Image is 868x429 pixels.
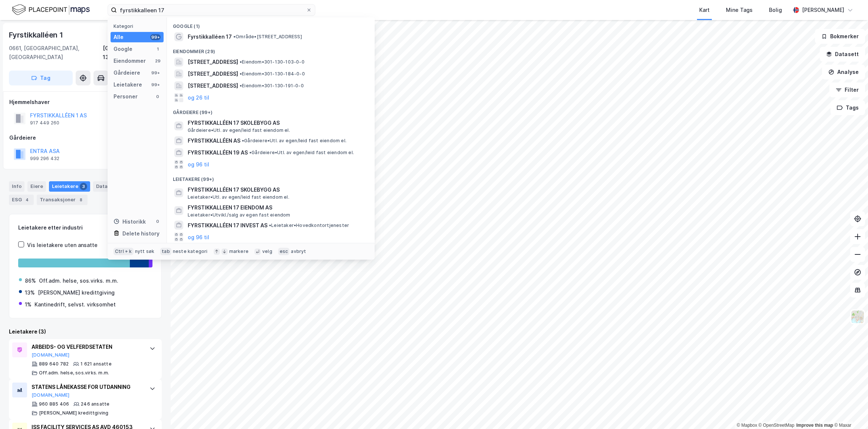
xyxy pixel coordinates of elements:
[831,393,868,429] div: Kontrollprogram for chat
[9,133,161,142] div: Gårdeiere
[699,6,710,14] div: Kart
[114,68,140,77] div: Gårdeiere
[759,423,795,428] a: OpenStreetMap
[188,160,209,169] button: og 96 til
[167,17,375,31] div: Google (1)
[233,34,302,40] span: Område • [STREET_ADDRESS]
[188,185,366,194] span: FYRSTIKKALLÉEN 17 SKOLEBYGG AS
[188,58,238,66] span: [STREET_ADDRESS]
[240,83,304,89] span: Eiendom • 301-130-191-0-0
[802,6,844,14] div: [PERSON_NAME]
[240,59,305,65] span: Eiendom • 301-130-103-0-0
[9,71,73,85] button: Tag
[150,70,161,76] div: 99+
[117,4,306,16] input: Søk på adresse, matrikkel, gårdeiere, leietakere eller personer
[188,118,366,127] span: FYRSTIKKALLÉEN 17 SKOLEBYGG AS
[822,65,865,79] button: Analyse
[114,92,138,101] div: Personer
[188,212,290,218] span: Leietaker • Utvikl./salg av egen fast eiendom
[188,203,366,212] span: FYRSTIKKALLEEN 17 EIENDOM AS
[240,71,305,77] span: Eiendom • 301-130-184-0-0
[249,150,251,155] span: •
[269,222,271,228] span: •
[269,222,349,228] span: Leietaker • Hovedkontortjenester
[32,392,70,398] button: [DOMAIN_NAME]
[12,3,90,16] img: logo.f888ab2527a4732fd821a326f86c7f29.svg
[820,47,865,62] button: Datasett
[25,276,36,285] div: 86%
[229,248,249,254] div: markere
[726,6,753,14] div: Mine Tags
[80,183,87,190] div: 3
[30,156,59,162] div: 999 296 432
[233,34,236,39] span: •
[114,33,124,42] div: Alle
[188,93,209,102] button: og 26 til
[39,410,108,416] div: [PERSON_NAME] kredittgiving
[188,148,248,157] span: FYRSTIKKALLÉEN 19 AS
[769,6,782,14] div: Bolig
[9,327,162,336] div: Leietakere (3)
[18,223,152,232] div: Leietakere etter industri
[114,23,164,29] div: Kategori
[122,229,160,238] div: Delete history
[188,136,240,145] span: FYRSTIKKALLÉEN AS
[114,56,146,65] div: Eiendommer
[160,248,171,255] div: tab
[9,29,65,41] div: Fyrstikkalléen 1
[39,401,69,407] div: 960 885 406
[188,221,267,230] span: FYRSTIKKALLÉEN 17 INVEST AS
[829,82,865,97] button: Filter
[135,248,155,254] div: nytt søk
[27,181,46,192] div: Eiere
[39,276,118,285] div: Off.adm. helse, sos.virks. m.m.
[32,342,142,351] div: ARBEIDS- OG VELFERDSETATEN
[9,98,161,107] div: Hjemmelshaver
[103,44,162,62] div: [GEOGRAPHIC_DATA], 130/103
[81,401,109,407] div: 246 ansatte
[188,81,238,90] span: [STREET_ADDRESS]
[242,138,346,144] span: Gårdeiere • Utl. av egen/leid fast eiendom el.
[291,248,306,254] div: avbryt
[114,45,132,53] div: Google
[155,46,161,52] div: 1
[249,150,354,156] span: Gårdeiere • Utl. av egen/leid fast eiendom el.
[49,181,90,192] div: Leietakere
[9,181,24,192] div: Info
[851,310,865,324] img: Z
[39,370,109,376] div: Off.adm. helse, sos.virks. m.m.
[188,32,232,41] span: Fyrstikkalléen 17
[80,361,112,367] div: 1 621 ansatte
[150,82,161,88] div: 99+
[114,217,146,226] div: Historikk
[815,29,865,44] button: Bokmerker
[9,195,34,205] div: ESG
[173,248,208,254] div: neste kategori
[32,383,142,391] div: STATENS LÅNEKASSE FOR UTDANNING
[77,196,85,204] div: 8
[34,300,116,309] div: Kantinedrift, selvst. virksomhet
[240,83,242,88] span: •
[167,43,375,56] div: Eiendommer (29)
[27,241,98,250] div: Vis leietakere uten ansatte
[167,170,375,184] div: Leietakere (99+)
[25,300,32,309] div: 1%
[188,127,290,133] span: Gårdeiere • Utl. av egen/leid fast eiendom el.
[30,120,59,126] div: 917 449 260
[796,423,833,428] a: Improve this map
[37,195,88,205] div: Transaksjoner
[240,59,242,65] span: •
[150,34,161,40] div: 99+
[242,138,244,143] span: •
[23,196,31,204] div: 4
[278,248,290,255] div: esc
[167,104,375,117] div: Gårdeiere (99+)
[155,94,161,100] div: 0
[38,288,115,297] div: [PERSON_NAME] kredittgiving
[39,361,69,367] div: 889 640 782
[32,352,70,358] button: [DOMAIN_NAME]
[9,44,103,62] div: 0661, [GEOGRAPHIC_DATA], [GEOGRAPHIC_DATA]
[188,69,238,78] span: [STREET_ADDRESS]
[188,233,209,241] button: og 96 til
[93,181,130,192] div: Datasett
